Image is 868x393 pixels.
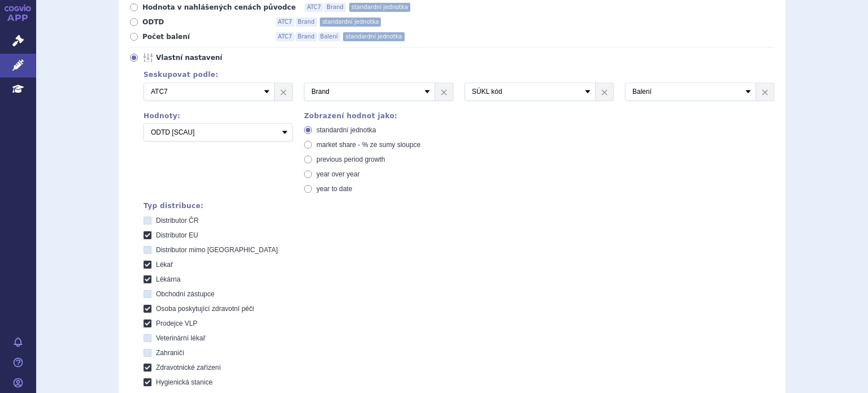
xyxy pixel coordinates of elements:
[142,32,267,41] span: Počet balení
[275,83,292,100] a: ×
[142,18,267,27] span: ODTD
[156,334,205,342] span: Veterinární lékař
[132,83,774,101] div: 4
[324,3,346,12] span: Brand
[349,3,410,12] span: standardní jednotka
[156,53,280,62] span: Vlastní nastavení
[276,32,294,41] span: ATC7
[144,202,774,210] div: Typ distribuce:
[156,364,221,372] span: Zdravotnické zařízení
[156,290,214,298] span: Obchodní zástupce
[296,18,317,27] span: Brand
[756,83,774,100] a: ×
[156,349,184,357] span: Zahraničí
[316,141,420,149] span: market share - % ze sumy sloupce
[156,217,198,224] span: Distributor ČR
[156,305,254,313] span: Osoba poskytující zdravotní péči
[316,170,360,178] span: year over year
[305,3,323,12] span: ATC7
[296,32,317,41] span: Brand
[320,18,381,27] span: standardní jednotka
[132,71,774,79] div: Seskupovat podle:
[596,83,613,100] a: ×
[343,32,404,41] span: standardní jednotka
[156,261,173,269] span: Lékař
[435,83,453,100] a: ×
[156,246,278,254] span: Distributor mimo [GEOGRAPHIC_DATA]
[144,112,293,120] div: Hodnoty:
[304,112,453,120] div: Zobrazení hodnot jako:
[156,231,198,239] span: Distributor EU
[142,3,296,12] span: Hodnota v nahlášených cenách původce
[156,319,197,327] span: Prodejce VLP
[316,185,352,193] span: year to date
[316,126,376,134] span: standardní jednotka
[316,156,385,163] span: previous period growth
[156,275,180,283] span: Lékárna
[318,32,340,41] span: Balení
[276,18,294,27] span: ATC7
[156,378,212,386] span: Hygienická stanice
